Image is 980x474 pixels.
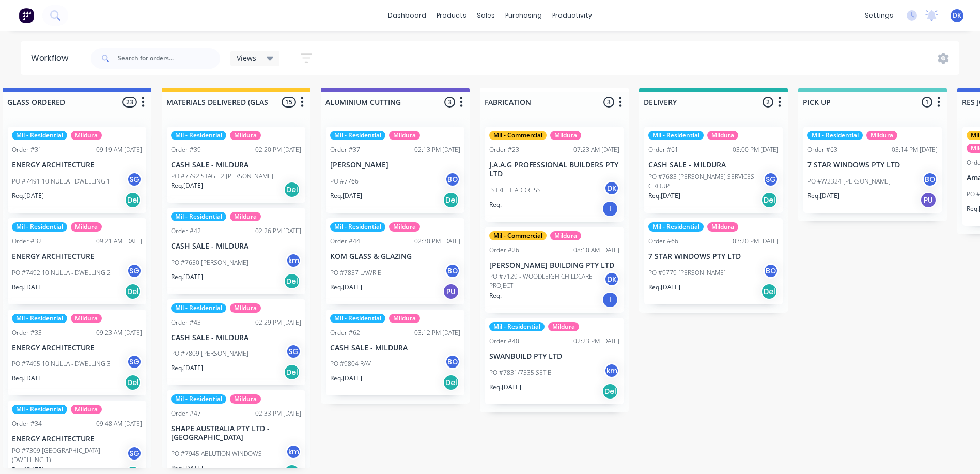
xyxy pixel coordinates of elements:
[230,212,261,221] div: Mildura
[96,328,142,338] div: 09:23 AM [DATE]
[230,303,261,313] div: Mildura
[648,161,779,170] p: CASH SALE - MILDURA
[489,261,619,270] p: [PERSON_NAME] BUILDING PTY LTD
[127,354,142,370] div: SG
[326,310,464,396] div: Mil - ResidentialMilduraOrder #6203:12 PM [DATE]CASH SALE - MILDURAPO #9804 RAVBOReq.[DATE]Del
[330,131,385,140] div: Mil - Residential
[807,131,863,140] div: Mil - Residential
[12,131,67,140] div: Mil - Residential
[803,127,942,213] div: Mil - ResidentialMilduraOrder #6303:14 PM [DATE]7 STAR WINDOWS PTY LTDPO #W2324 [PERSON_NAME]BORe...
[255,145,301,155] div: 02:20 PM [DATE]
[763,172,779,187] div: SG
[443,374,459,391] div: Del
[255,226,301,236] div: 02:26 PM [DATE]
[648,222,704,232] div: Mil - Residential
[953,11,961,20] span: DK
[12,314,67,323] div: Mil - Residential
[489,131,547,140] div: Mil - Commercial
[171,242,301,251] p: CASH SALE - MILDURA
[12,268,111,278] p: PO #7492 10 NULLA - DWELLING 2
[171,394,226,404] div: Mil - Residential
[12,359,111,369] p: PO #7495 10 NULLA - DWELLING 3
[648,283,680,292] p: Req. [DATE]
[96,419,142,429] div: 09:48 AM [DATE]
[414,328,460,338] div: 03:12 PM [DATE]
[255,318,301,327] div: 02:29 PM [DATE]
[330,328,360,338] div: Order #62
[389,314,420,323] div: Mildura
[445,172,460,187] div: BO
[733,237,779,246] div: 03:20 PM [DATE]
[648,252,779,261] p: 7 STAR WINDOWS PTY LTD
[330,222,385,232] div: Mil - Residential
[489,291,502,300] p: Req.
[284,364,300,380] div: Del
[286,344,301,359] div: SG
[127,172,142,187] div: SG
[171,333,301,342] p: CASH SALE - MILDURA
[171,212,226,221] div: Mil - Residential
[644,127,783,213] div: Mil - ResidentialMilduraOrder #6103:00 PM [DATE]CASH SALE - MILDURAPO #7683 [PERSON_NAME] SERVICE...
[171,161,301,170] p: CASH SALE - MILDURA
[330,344,460,353] p: CASH SALE - MILDURA
[12,328,42,338] div: Order #33
[12,405,67,414] div: Mil - Residential
[284,181,300,198] div: Del
[171,349,248,358] p: PO #7809 [PERSON_NAME]
[892,145,938,155] div: 03:14 PM [DATE]
[707,222,738,232] div: Mildura
[118,48,220,69] input: Search for orders...
[330,161,460,170] p: [PERSON_NAME]
[550,231,581,240] div: Mildura
[286,253,301,268] div: km
[330,177,359,186] p: PO #7766
[330,359,371,369] p: PO #9804 RAV
[167,127,305,203] div: Mil - ResidentialMilduraOrder #3902:20 PM [DATE]CASH SALE - MILDURAPO #7792 STAGE 2 [PERSON_NAME]...
[489,352,619,361] p: SWANBUILD PTY LTD
[445,354,460,370] div: BO
[489,368,552,377] p: PO #7831/7535 SET B
[548,322,579,331] div: Mildura
[443,283,459,300] div: PU
[125,283,141,300] div: Del
[389,131,420,140] div: Mildura
[860,8,898,23] div: settings
[171,318,201,327] div: Order #43
[604,271,619,287] div: DK
[326,218,464,304] div: Mil - ResidentialMilduraOrder #4402:30 PM [DATE]KOM GLASS & GLAZINGPO #7857 LAWRIEBOReq.[DATE]PU
[866,131,897,140] div: Mildura
[171,145,201,155] div: Order #39
[12,435,142,444] p: ENERGY ARCHITECTURE
[171,303,226,313] div: Mil - Residential
[171,409,201,418] div: Order #47
[19,8,34,23] img: Factory
[71,222,102,232] div: Mildura
[547,8,597,23] div: productivity
[550,131,581,140] div: Mildura
[12,252,142,261] p: ENERGY ARCHITECTURE
[284,273,300,289] div: Del
[330,268,381,278] p: PO #7857 LAWRIE
[127,263,142,279] div: SG
[171,258,248,267] p: PO #7650 [PERSON_NAME]
[648,268,726,278] p: PO #9779 [PERSON_NAME]
[171,424,301,442] p: SHAPE AUSTRALIA PTY LTD - [GEOGRAPHIC_DATA]
[489,337,519,346] div: Order #40
[733,145,779,155] div: 03:00 PM [DATE]
[255,409,301,418] div: 02:33 PM [DATE]
[648,172,763,191] p: PO #7683 [PERSON_NAME] SERVICES GROUP
[489,161,619,178] p: J.A.A.G PROFESSIONAL BUILDERS PTY LTD
[920,192,937,208] div: PU
[602,201,618,217] div: I
[489,383,521,392] p: Req. [DATE]
[71,405,102,414] div: Mildura
[443,192,459,208] div: Del
[489,246,519,255] div: Order #26
[922,172,938,187] div: BO
[8,310,146,396] div: Mil - ResidentialMilduraOrder #3309:23 AM [DATE]ENERGY ARCHITECTUREPO #7495 10 NULLA - DWELLING 3...
[12,374,44,383] p: Req. [DATE]
[602,383,618,400] div: Del
[707,131,738,140] div: Mildura
[573,145,619,155] div: 07:23 AM [DATE]
[12,191,44,201] p: Req. [DATE]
